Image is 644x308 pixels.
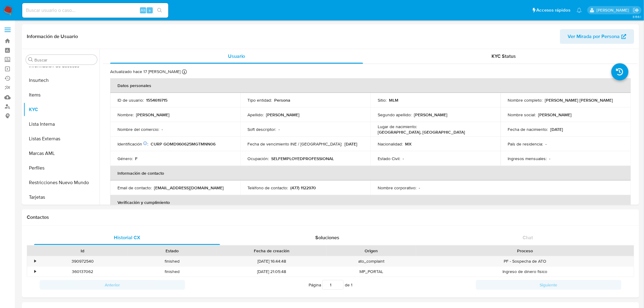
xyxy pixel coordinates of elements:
[327,256,416,266] div: ato_complaint
[378,141,403,147] p: Nacionalidad :
[136,112,170,117] p: [PERSON_NAME]
[378,97,387,103] p: Sitio :
[378,124,417,129] p: Lugar de nacimiento :
[275,97,291,103] p: Persona
[545,97,613,103] p: [PERSON_NAME] [PERSON_NAME]
[23,73,100,88] button: Insurtech
[217,267,327,277] div: [DATE] 21:05:48
[131,248,212,254] div: Estado
[23,175,100,190] button: Restricciones Nuevo Mundo
[23,102,100,117] button: KYC
[403,156,404,161] p: -
[22,6,168,14] input: Buscar usuario o caso...
[345,141,358,147] p: [DATE]
[27,214,634,220] h1: Contactos
[492,53,516,60] span: KYC Status
[508,156,547,161] p: Ingresos mensuales :
[149,7,151,13] span: s
[34,269,36,275] div: •
[248,127,276,132] p: Soft descriptor :
[23,88,100,102] button: Items
[266,112,300,117] p: [PERSON_NAME]
[549,156,551,161] p: -
[23,146,100,161] button: Marcas AML
[114,234,140,241] span: Historial CX
[523,234,533,241] span: Chat
[419,185,420,191] p: -
[291,185,316,191] p: (477) 1122970
[597,7,631,13] p: marianathalie.grajeda@mercadolibre.com.mx
[416,267,634,277] div: Ingreso de dinero fisico
[316,234,340,241] span: Soluciones
[405,141,411,147] p: MX
[127,267,217,277] div: finished
[135,156,138,161] p: F
[141,7,145,13] span: Alt
[248,185,288,191] p: Teléfono de contacto :
[476,280,621,290] button: Siguiente
[117,141,148,147] p: Identificación :
[568,29,620,44] span: Ver Mirada por Persona
[248,156,269,161] p: Ocupación :
[271,156,334,161] p: SELFEMPLOYEDPROFESSIONAL
[508,141,543,147] p: País de residencia :
[551,127,563,132] p: [DATE]
[309,280,352,290] span: Página de
[154,185,224,191] p: [EMAIL_ADDRESS][DOMAIN_NAME]
[538,112,572,117] p: [PERSON_NAME]
[23,117,100,131] button: Lista Interna
[23,190,100,205] button: Tarjetas
[248,112,264,117] p: Apellido :
[351,282,352,288] span: 1
[546,141,547,147] p: -
[153,6,166,15] button: search-icon
[110,78,631,93] th: Datos personales
[42,248,123,254] div: Id
[127,256,217,266] div: finished
[217,256,327,266] div: [DATE] 16:44:48
[228,53,245,60] span: Usuario
[508,97,543,103] p: Nombre completo :
[420,248,630,254] div: Proceso
[537,7,571,13] span: Accesos rápidos
[577,8,582,13] a: Notificaciones
[110,195,631,210] th: Verificación y cumplimiento
[34,57,95,63] input: Buscar
[38,256,127,266] div: 390972540
[110,69,180,75] p: Actualizado hace 17 [PERSON_NAME]
[117,156,133,161] p: Género :
[221,248,322,254] div: Fecha de creación
[508,127,548,132] p: Fecha de nacimiento :
[378,185,416,191] p: Nombre corporativo :
[34,258,36,264] div: •
[110,166,631,180] th: Información de contacto
[248,141,342,147] p: Fecha de vencimiento INE / [GEOGRAPHIC_DATA] :
[633,7,639,13] a: Salir
[162,127,163,132] p: -
[27,33,78,40] h1: Información de Usuario
[416,256,634,266] div: PF - Sospecha de ATO
[378,112,411,117] p: Segundo apellido :
[378,156,400,161] p: Estado Civil :
[23,161,100,175] button: Perfiles
[331,248,412,254] div: Origen
[117,185,152,191] p: Email de contacto :
[414,112,447,117] p: [PERSON_NAME]
[40,280,185,290] button: Anterior
[117,97,144,103] p: ID de usuario :
[327,267,416,277] div: MP_PORTAL
[23,131,100,146] button: Listas Externas
[117,112,134,117] p: Nombre :
[389,97,398,103] p: MLM
[146,97,167,103] p: 1554619715
[279,127,280,132] p: -
[378,129,465,135] p: [GEOGRAPHIC_DATA], [GEOGRAPHIC_DATA]
[508,112,536,117] p: Nombre social :
[38,267,127,277] div: 360137062
[560,29,634,44] button: Ver Mirada por Persona
[28,57,33,62] button: Buscar
[248,97,272,103] p: Tipo entidad :
[151,141,215,147] p: CURP GOMD960625MGTMNN06
[117,127,159,132] p: Nombre del comercio :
